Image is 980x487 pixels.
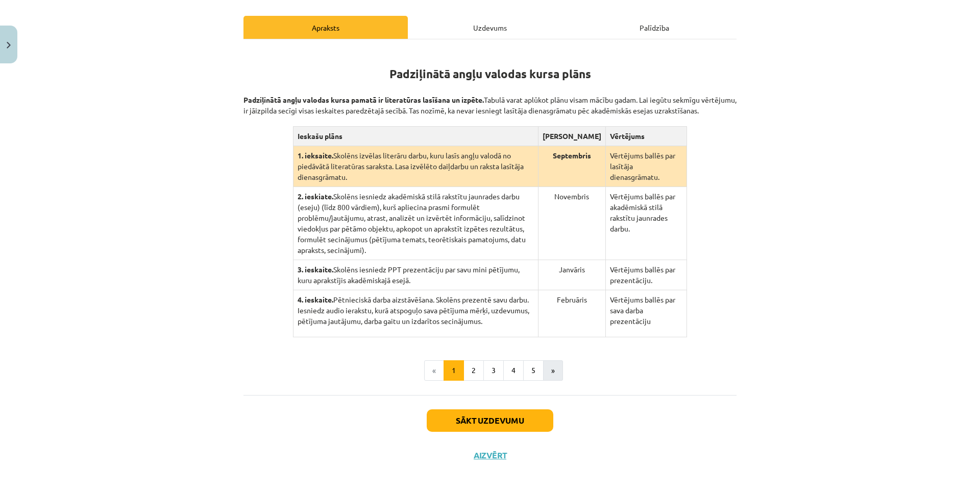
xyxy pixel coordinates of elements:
[503,360,524,381] button: 4
[243,16,408,39] div: Apraksts
[408,16,572,39] div: Uzdevums
[538,187,605,260] td: Novembris
[298,265,333,274] strong: 3. ieskaite.
[298,295,333,304] strong: 4. ieskaite.
[538,260,605,290] td: Janvāris
[293,146,538,187] td: Skolēns izvēlas literāru darbu, kuru lasīs angļu valodā no piedāvātā literatūras saraksta. Lasa i...
[427,409,553,432] button: Sākt uzdevumu
[243,95,484,104] strong: Padziļinātā angļu valodas kursa pamatā ir literatūras lasīšana un izpēte.
[543,294,601,305] p: Februāris
[293,127,538,146] th: Ieskašu plāns
[293,187,538,260] td: Skolēns iesniedz akadēmiskā stilā rakstītu jaunrades darbu (eseju) (līdz 800 vārdiem), kurš aplie...
[298,294,534,327] p: Pētnieciskā darba aizstāvēšana. Skolēns prezentē savu darbu. Iesniedz audio ierakstu, kurā atspog...
[538,127,605,146] th: [PERSON_NAME]
[523,360,544,381] button: 5
[7,42,11,49] img: icon-close-lesson-0947bae3869378f0d4975bcd49f059093ad1ed9edebbc8119c70593378902aed.svg
[444,360,464,381] button: 1
[463,360,484,381] button: 2
[389,66,591,81] strong: Padziļinātā angļu valodas kursa plāns
[243,360,737,381] nav: Page navigation example
[605,290,687,337] td: Vērtējums ballēs par sava darba prezentāciju
[471,450,509,460] button: Aizvērt
[298,192,333,201] strong: 2. ieskiate.
[605,127,687,146] th: Vērtējums
[293,260,538,290] td: Skolēns iesniedz PPT prezentāciju par savu mini pētījumu, kuru aprakstījis akadēmiskajā esejā.
[572,16,737,39] div: Palīdzība
[298,151,333,160] strong: 1. ieksaite.
[553,151,591,160] strong: Septembris
[243,84,737,116] p: Tabulā varat aplūkot plānu visam mācību gadam. Lai iegūtu sekmīgu vērtējumu, ir jāizpilda secīgi ...
[543,360,563,381] button: »
[605,187,687,260] td: Vērtējums ballēs par akadēmiskā stilā rakstītu jaunrades darbu.
[605,146,687,187] td: Vērtējums ballēs par lasītāja dienasgrāmatu.
[605,260,687,290] td: Vērtējums ballēs par prezentāciju.
[483,360,504,381] button: 3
